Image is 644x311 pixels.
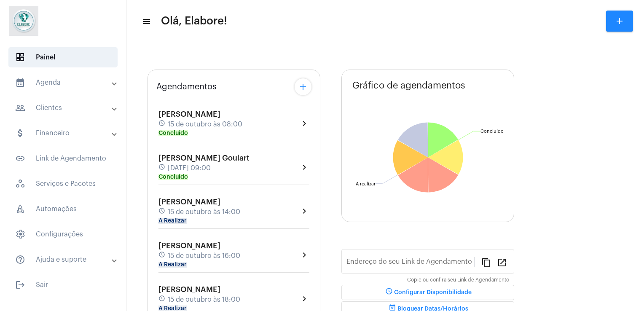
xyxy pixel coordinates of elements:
span: Automações [8,199,118,219]
img: 4c6856f8-84c7-1050-da6c-cc5081a5dbaf.jpg [7,4,40,38]
span: 15 de outubro às 14:00 [168,208,240,216]
span: Painel [8,47,118,67]
mat-icon: sidenav icon [15,128,25,138]
mat-hint: Copie ou confira seu Link de Agendamento [407,277,509,283]
mat-icon: content_copy [481,257,491,267]
mat-chip: A Realizar [158,218,187,224]
mat-icon: chevron_right [299,206,309,216]
mat-panel-title: Agenda [15,78,113,88]
span: Configurar Disponibilidade [384,290,472,295]
button: Configurar Disponibilidade [341,285,514,300]
span: 15 de outubro às 16:00 [168,252,240,260]
mat-icon: schedule [158,295,166,304]
span: [PERSON_NAME] Goulart [158,154,250,162]
mat-chip: A Realizar [158,262,187,268]
span: [PERSON_NAME] [158,110,220,118]
mat-expansion-panel-header: sidenav iconAjuda e suporte [5,249,126,270]
span: Agendamentos [156,82,217,91]
span: 15 de outubro às 08:00 [168,121,242,128]
input: Link [346,260,475,267]
text: Concluído [480,129,504,134]
mat-icon: chevron_right [299,162,309,172]
span: sidenav icon [15,52,25,62]
span: Gráfico de agendamentos [352,80,465,91]
span: Olá, Elabore! [161,14,227,28]
mat-expansion-panel-header: sidenav iconAgenda [5,72,126,93]
span: sidenav icon [15,204,25,214]
span: sidenav icon [15,179,25,189]
mat-expansion-panel-header: sidenav iconClientes [5,98,126,118]
mat-icon: schedule [384,287,394,298]
mat-chip: Concluído [158,130,188,136]
mat-icon: chevron_right [299,118,309,129]
mat-chip: Concluído [158,174,188,180]
mat-icon: sidenav icon [15,280,25,290]
mat-icon: schedule [158,120,166,129]
mat-icon: chevron_right [299,294,309,304]
mat-icon: sidenav icon [142,16,150,27]
mat-panel-title: Clientes [15,103,113,113]
mat-panel-title: Financeiro [15,128,113,138]
mat-icon: schedule [158,164,166,173]
mat-icon: schedule [158,207,166,217]
text: A realizar [356,182,376,186]
mat-icon: add [614,16,625,26]
mat-icon: sidenav icon [15,153,25,164]
mat-expansion-panel-header: sidenav iconFinanceiro [5,123,126,143]
mat-panel-title: Ajuda e suporte [15,255,113,265]
span: Link de Agendamento [8,148,118,169]
span: sidenav icon [15,229,25,239]
span: Serviços e Pacotes [8,174,118,194]
mat-icon: open_in_new [497,257,507,267]
mat-icon: sidenav icon [15,103,25,113]
mat-icon: chevron_right [299,250,309,260]
span: Configurações [8,224,118,244]
span: [PERSON_NAME] [158,286,220,293]
mat-icon: sidenav icon [15,78,25,88]
span: [PERSON_NAME] [158,242,220,249]
span: 15 de outubro às 18:00 [168,296,240,303]
span: [DATE] 09:00 [168,164,211,172]
mat-icon: schedule [158,251,166,260]
span: [PERSON_NAME] [158,198,220,206]
span: Sair [8,275,118,295]
mat-icon: sidenav icon [15,255,25,265]
mat-icon: add [298,82,308,92]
